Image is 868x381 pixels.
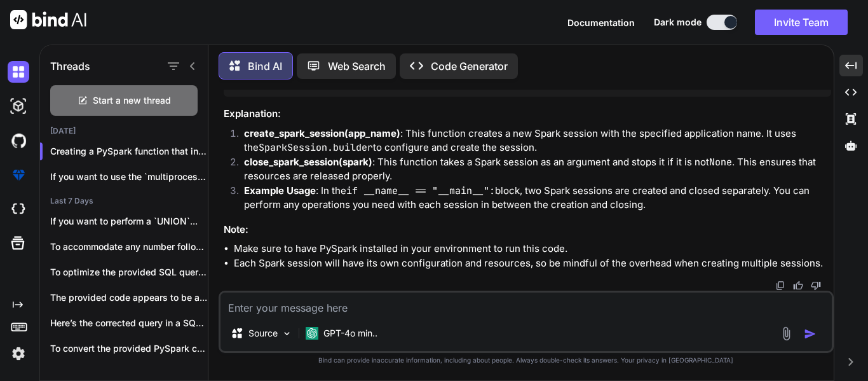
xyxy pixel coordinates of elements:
[8,343,29,364] img: settings
[50,145,208,158] p: Creating a PySpark function that initial...
[219,356,834,365] p: Bind can provide inaccurate information, including about people. Always double-check its answers....
[50,215,208,228] p: If you want to perform a `UNION`...
[8,95,29,117] img: darkAi-studio
[244,156,372,168] strong: close_spark_session(spark)
[224,223,831,237] h3: Note:
[244,127,831,155] p: : This function creates a new Spark session with the specified application name. It uses the to c...
[811,281,821,291] img: dislike
[804,328,817,340] img: icon
[50,170,208,183] p: If you want to use the `multiprocessing`...
[323,327,377,340] p: GPT-4o min..
[8,61,29,83] img: darkChat
[50,266,208,279] p: To optimize the provided SQL query while...
[709,156,732,169] code: None
[50,59,90,74] h1: Threads
[50,317,208,329] p: Here’s the corrected query in a SQL-like...
[654,16,702,29] span: Dark mode
[8,198,29,220] img: cloudideIcon
[244,155,831,184] p: : This function takes a Spark session as an argument and stops it if it is not . This ensures tha...
[10,10,86,29] img: Bind AI
[248,59,282,74] p: Bind AI
[93,94,171,107] span: Start a new thread
[244,184,831,212] p: : In the block, two Spark sessions are created and closed separately. You can perform any operati...
[244,184,316,197] strong: Example Usage
[755,10,848,35] button: Invite Team
[793,281,803,291] img: like
[50,240,208,253] p: To accommodate any number followed by either...
[234,256,831,271] li: Each Spark session will have its own configuration and resources, so be mindful of the overhead w...
[328,59,386,74] p: Web Search
[244,127,400,139] strong: create_spark_session(app_name)
[248,327,278,340] p: Source
[281,328,292,339] img: Pick Models
[40,196,208,206] h2: Last 7 Days
[40,126,208,136] h2: [DATE]
[234,242,831,256] li: Make sure to have PySpark installed in your environment to run this code.
[567,16,635,29] button: Documentation
[431,59,508,74] p: Code Generator
[8,164,29,186] img: premium
[259,141,373,154] code: SparkSession.builder
[567,17,635,28] span: Documentation
[306,327,318,340] img: GPT-4o mini
[775,281,785,291] img: copy
[50,342,208,355] p: To convert the provided PySpark code to...
[224,107,831,121] h3: Explanation:
[779,326,794,341] img: attachment
[346,184,495,197] code: if __name__ == "__main__":
[50,291,208,304] p: The provided code appears to be a...
[8,130,29,151] img: githubDark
